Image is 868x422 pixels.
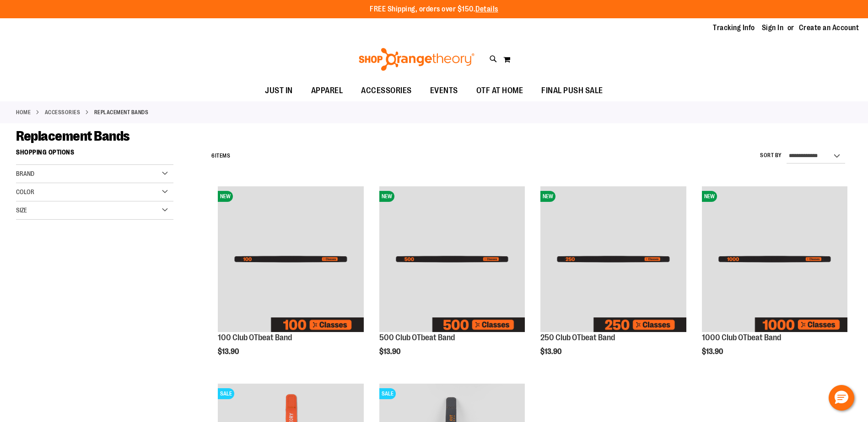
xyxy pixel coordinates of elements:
[540,348,563,356] span: $13.90
[302,80,352,101] a: APPAREL
[311,80,343,101] span: APPAREL
[697,182,852,375] div: product
[702,333,781,342] a: 1000 Club OTbeat Band
[16,170,34,177] span: Brand
[218,186,363,332] img: Image of 100 Club OTbeat Band
[375,182,529,375] div: product
[540,333,615,342] a: 250 Club OTbeat Band
[370,4,498,15] p: FREE Shipping, orders over $150.
[211,149,230,163] h2: Items
[536,182,690,375] div: product
[476,80,523,101] span: OTF AT HOME
[218,186,363,333] a: Image of 100 Club OTbeat BandNEW
[379,186,525,332] img: Image of 500 Club OTbeat Band
[379,348,402,356] span: $13.90
[702,186,847,333] a: Image of 1000 Club OTbeat BandNEW
[760,152,782,159] label: Sort By
[379,186,525,333] a: Image of 500 Club OTbeat BandNEW
[213,182,368,375] div: product
[541,80,603,101] span: FINAL PUSH SALE
[45,108,81,116] a: ACCESSORIES
[540,186,686,332] img: Image of 250 Club OTbeat Band
[475,5,498,13] a: Details
[379,388,396,399] span: SALE
[352,80,421,101] a: ACCESSORIES
[218,348,240,356] span: $13.90
[702,348,724,356] span: $13.90
[540,191,555,202] span: NEW
[218,191,233,202] span: NEW
[379,191,394,202] span: NEW
[762,23,784,33] a: Sign In
[218,388,234,399] span: SALE
[702,186,847,332] img: Image of 1000 Club OTbeat Band
[379,333,455,342] a: 500 Club OTbeat Band
[532,80,612,101] a: FINAL PUSH SALE
[265,80,293,101] span: JUST IN
[829,385,854,411] button: Hello, have a question? Let’s chat.
[421,80,467,101] a: EVENTS
[799,23,859,33] a: Create an Account
[218,333,292,342] a: 100 Club OTbeat Band
[16,188,34,195] span: Color
[211,153,215,159] span: 6
[16,144,173,165] strong: Shopping Options
[467,80,533,101] a: OTF AT HOME
[16,108,31,116] a: Home
[256,80,302,101] a: JUST IN
[94,108,149,116] strong: Replacement Bands
[713,23,755,33] a: Tracking Info
[540,186,686,333] a: Image of 250 Club OTbeat BandNEW
[357,48,476,71] img: Shop Orangetheory
[430,80,458,101] span: EVENTS
[361,80,412,101] span: ACCESSORIES
[702,191,717,202] span: NEW
[16,128,130,144] span: Replacement Bands
[16,206,27,214] span: Size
